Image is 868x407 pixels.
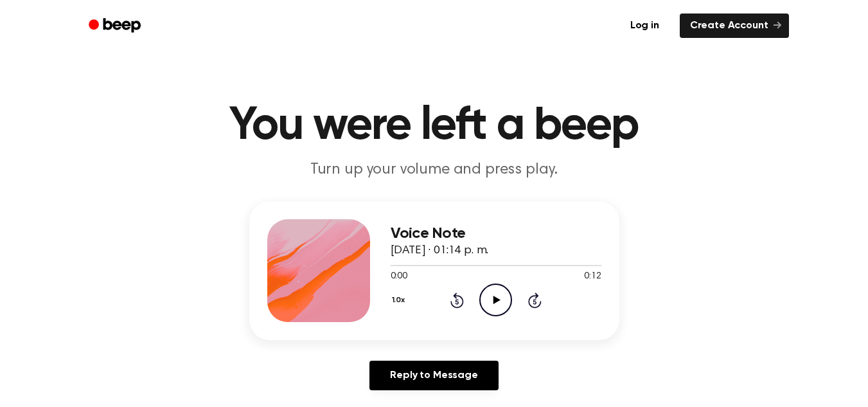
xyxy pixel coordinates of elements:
a: Log in [617,11,672,41]
p: Turn up your volume and press play. [188,159,681,181]
h1: You were left a beep [105,103,763,149]
h3: Voice Note [391,225,601,242]
a: Create Account [680,14,789,38]
a: Beep [80,14,152,39]
span: [DATE] · 01:14 p. m. [391,245,489,257]
span: 0:00 [391,270,407,284]
button: 1.0x [391,289,410,311]
span: 0:12 [584,270,601,284]
a: Reply to Message [369,361,498,390]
